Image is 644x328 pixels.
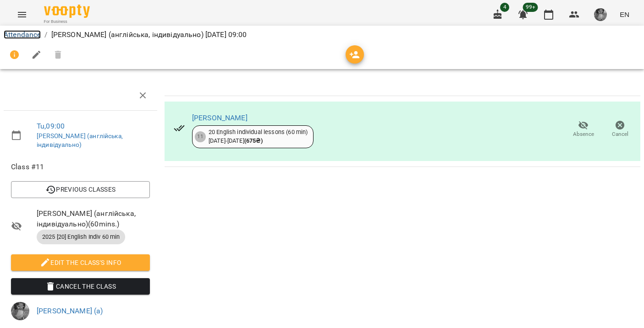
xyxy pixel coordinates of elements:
[44,5,90,18] img: Voopty Logo
[500,3,509,12] span: 4
[51,29,247,40] p: [PERSON_NAME] (англійська, індивідуально) [DATE] 09:00
[565,117,602,142] button: Absence
[195,131,206,142] div: 11
[11,254,150,271] button: Edit the class's Info
[37,122,65,130] a: Tu , 09:00
[18,281,143,292] span: Cancel the class
[612,130,628,138] span: Cancel
[18,257,143,268] span: Edit the class's Info
[11,302,29,320] img: d8a229def0a6a8f2afd845e9c03c6922.JPG
[4,30,41,39] a: Attendance
[37,208,150,230] span: [PERSON_NAME] (англійська, індивідуально) ( 60 mins. )
[18,184,143,195] span: Previous Classes
[11,278,150,295] button: Cancel the class
[620,10,629,19] span: EN
[37,306,103,315] a: [PERSON_NAME] (а)
[244,137,263,144] b: ( 675 ₴ )
[192,113,248,122] a: [PERSON_NAME]
[44,19,90,25] span: For Business
[594,8,607,21] img: d8a229def0a6a8f2afd845e9c03c6922.JPG
[11,161,150,172] span: Class #11
[37,132,123,149] a: [PERSON_NAME] (англійська, індивідуально)
[602,117,638,142] button: Cancel
[37,233,125,241] span: 2025 [20] English Indiv 60 min
[209,128,308,145] div: 20 English individual lessons (60 min) [DATE] - [DATE]
[616,6,633,23] button: EN
[4,29,640,40] nav: breadcrumb
[11,4,33,26] button: Menu
[44,29,47,40] li: /
[11,181,150,198] button: Previous Classes
[573,130,594,138] span: Absence
[523,3,538,12] span: 99+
